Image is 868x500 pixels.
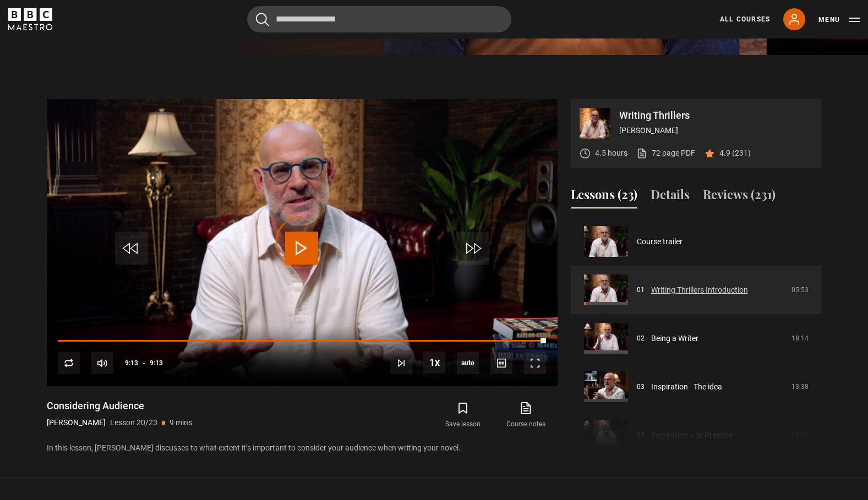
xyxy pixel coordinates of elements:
a: 72 page PDF [636,147,695,159]
h1: Considering Audience [47,399,192,413]
a: All Courses [720,14,770,24]
p: Lesson 20/23 [110,417,157,428]
p: 9 mins [170,417,192,428]
input: Search [247,6,511,32]
button: Reviews (231) [703,185,776,208]
button: Toggle navigation [818,14,860,25]
span: 9:13 [150,353,163,373]
button: Replay [58,352,80,374]
div: Current quality: 720p [457,352,479,374]
button: Mute [91,352,113,374]
p: [PERSON_NAME] [47,417,106,428]
p: 4.5 hours [595,147,627,159]
a: Inspiration - The idea [651,381,722,393]
a: Course trailer [637,236,683,248]
p: 4.9 (231) [719,147,751,159]
span: auto [457,352,479,374]
span: 9:13 [125,353,138,373]
button: Details [651,185,690,208]
button: Playback Rate [423,351,445,373]
button: Captions [490,352,512,374]
a: Course notes [494,399,557,431]
span: - [143,359,145,367]
button: Save lesson [432,399,494,431]
p: [PERSON_NAME] [619,125,813,136]
a: Being a Writer [651,333,698,344]
button: Next Lesson [390,352,412,374]
button: Fullscreen [524,352,546,374]
a: Writing Thrillers Introduction [651,284,748,296]
p: Writing Thrillers [619,111,813,120]
button: Lessons (23) [571,185,637,208]
p: In this lesson, [PERSON_NAME] discusses to what extent it’s important to consider your audience w... [47,442,558,454]
video-js: Video Player [47,99,558,386]
svg: BBC Maestro [8,8,52,30]
div: Progress Bar [58,340,545,342]
button: Submit the search query [256,13,269,26]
